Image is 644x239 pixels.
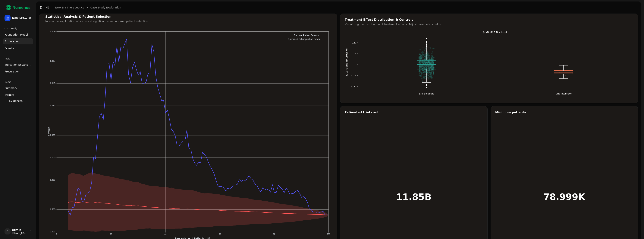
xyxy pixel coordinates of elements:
text: 0.10 [352,41,356,44]
a: Foundation Model [3,32,33,38]
a: New Era Therapeutics [55,6,84,9]
text: 0.05 [352,52,356,55]
text: 100 [327,233,330,235]
span: Exploration [5,40,20,43]
span: admin [12,228,27,232]
nav: breadcrumb [55,6,121,9]
text: Optimized Subpopulation Power [288,38,320,40]
text: Ultra Insensitive [555,92,572,95]
text: 0 [56,233,57,235]
img: Numenos [3,3,33,12]
a: Summary [3,85,33,91]
span: Evidences [9,99,23,103]
div: Demo [3,79,33,85]
text: 0.100 [50,157,55,159]
div: Statistical Analysis & Patient Selection [45,15,331,18]
text: 1.000 [50,231,55,233]
span: Summary [5,86,17,90]
a: Targets [3,92,33,98]
text: 0.002 [50,30,55,33]
text: 20 [110,233,112,235]
button: New Era Therapeutics [3,14,33,23]
span: Targets [5,93,14,97]
span: A [5,228,11,234]
div: Interactive exploration of statistical significance and optimal patient selection. [45,19,331,23]
div: Visualizing the distribution of treatment effects. Adjust parameters below. [345,22,633,26]
text: Random Patient Selection [294,34,320,37]
text: IL15 Gene Expression [345,47,348,76]
text: Elite Benefiters [419,92,434,95]
text: 0.00 [352,63,356,66]
button: Aadmin[EMAIL_ADDRESS] [3,227,33,236]
span: [EMAIL_ADDRESS] [12,232,27,235]
a: Precuration [3,69,33,75]
a: Exploration [3,38,33,44]
div: Tools [3,56,33,62]
button: Toggle Sidebar [38,5,44,10]
text: 0.020 [50,105,55,107]
text: p-value [47,127,50,136]
text: 0.500 [50,208,55,210]
text: 0.010 [50,82,55,84]
span: Results [5,46,14,50]
text: p-value = 0.71154 [483,30,507,33]
a: Indication Expansion [3,62,33,68]
span: Precuration [5,70,20,73]
span: Foundation Model [5,33,28,37]
text: 80 [273,233,275,235]
text: −0.05 [350,74,356,77]
span: Indication Expansion [5,63,32,67]
text: 0.005 [50,60,55,62]
div: Case Study [3,26,33,32]
text: 40 [164,233,167,235]
span: New Era Therapeutics [12,16,27,20]
div: Treatment Effect Distribution & Controls [345,18,633,21]
text: 0.200 [50,179,55,181]
text: −0.10 [350,85,356,88]
h1: 78.999K [543,192,585,201]
text: 60 [219,233,221,235]
h1: 11.85B [396,192,431,201]
text: 0.050 [50,134,55,136]
a: Evidences [8,98,29,104]
button: Toggle Dark Mode [45,5,50,10]
a: Results [3,45,33,51]
a: Case Study Exploration [90,6,121,9]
